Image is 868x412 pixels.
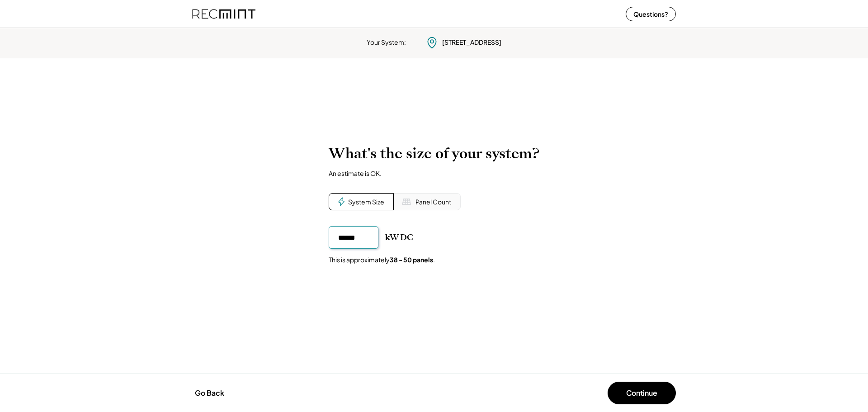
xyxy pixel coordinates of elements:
[385,232,413,243] div: kW DC
[608,382,676,404] button: Continue
[390,256,433,264] strong: 38 - 50 panels
[367,38,406,47] div: Your System:
[192,2,255,26] img: recmint-logotype%403x%20%281%29.jpeg
[442,38,501,47] div: [STREET_ADDRESS]
[329,256,435,265] div: This is approximately .
[348,198,384,207] div: System Size
[415,198,451,207] div: Panel Count
[329,169,382,177] div: An estimate is OK.
[329,145,539,162] h2: What's the size of your system?
[402,197,411,206] img: Solar%20Panel%20Icon%20%281%29.svg
[626,7,676,21] button: Questions?
[192,383,227,403] button: Go Back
